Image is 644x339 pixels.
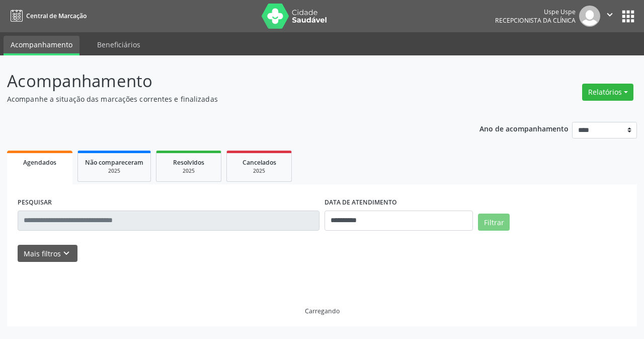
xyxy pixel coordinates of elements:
[478,214,510,231] button: Filtrar
[600,6,619,27] button: 
[7,8,87,24] a: Central de Marcação
[26,12,87,20] span: Central de Marcação
[479,122,569,134] p: Ano de acompanhamento
[495,8,576,16] div: Uspe Uspe
[325,195,397,211] label: DATA DE ATENDIMENTO
[619,8,637,25] button: apps
[18,195,52,211] label: PESQUISAR
[4,36,79,55] a: Acompanhamento
[243,158,276,167] span: Cancelados
[7,94,448,104] p: Acompanhe a situação das marcações correntes e finalizadas
[85,158,143,167] span: Não compareceram
[23,158,56,167] span: Agendados
[604,9,615,20] i: 
[7,69,448,94] p: Acompanhamento
[305,307,340,315] div: Carregando
[495,16,576,25] span: Recepcionista da clínica
[85,167,143,175] div: 2025
[90,36,147,53] a: Beneficiários
[173,158,204,167] span: Resolvidos
[579,6,600,27] img: img
[234,167,284,175] div: 2025
[582,84,633,101] button: Relatórios
[164,167,214,175] div: 2025
[61,248,72,259] i: keyboard_arrow_down
[18,245,77,262] button: Mais filtroskeyboard_arrow_down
